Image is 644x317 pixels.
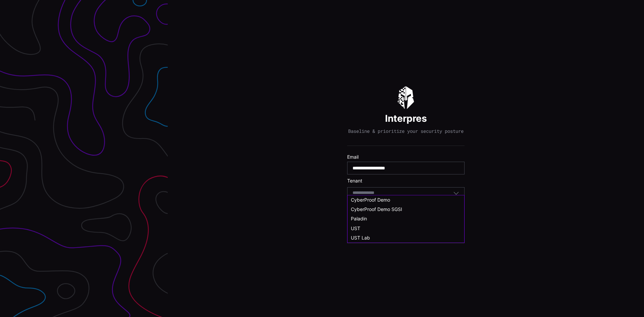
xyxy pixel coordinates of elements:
[351,206,402,212] span: CyberProof Demo SGSI
[351,216,367,222] span: Paladin
[453,190,459,196] button: Toggle options menu
[351,235,370,241] span: UST Lab
[351,225,360,231] span: UST
[348,128,464,134] p: Baseline & prioritize your security posture
[385,112,427,124] h1: Interpres
[347,178,465,184] label: Tenant
[351,197,390,203] span: CyberProof Demo
[347,154,465,160] label: Email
